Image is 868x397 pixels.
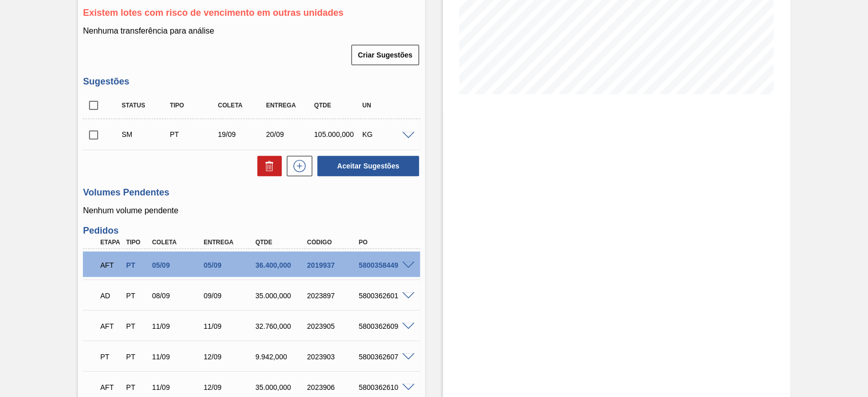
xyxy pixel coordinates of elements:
div: 2023905 [305,322,362,330]
div: Pedido em Trânsito [98,346,124,368]
div: 5800358449 [356,261,413,269]
div: 2023897 [305,292,362,300]
button: Criar Sugestões [351,45,419,65]
div: 9.942,000 [253,353,310,361]
div: 11/09/2025 [149,383,207,391]
h3: Pedidos [83,225,420,236]
div: Etapa [98,239,124,246]
div: Nova sugestão [282,156,312,176]
div: UN [360,102,412,109]
div: Entrega [263,102,316,109]
div: Status [119,102,172,109]
div: 35.000,000 [253,292,310,300]
div: 5800362609 [356,322,413,330]
div: 11/09/2025 [149,322,207,330]
div: Tipo [167,102,220,109]
div: Coleta [215,102,268,109]
div: 11/09/2025 [201,322,258,330]
div: 5800362607 [356,353,413,361]
p: AD [100,292,122,300]
div: Excluir Sugestões [252,156,282,176]
p: PT [100,353,122,361]
div: 105.000,000 [312,130,365,138]
div: 11/09/2025 [149,353,207,361]
div: Coleta [149,239,207,246]
div: 2023903 [305,353,362,361]
div: PO [356,239,413,246]
div: 2019937 [305,261,362,269]
div: 05/09/2025 [201,261,258,269]
div: 32.760,000 [253,322,310,330]
div: 5800362601 [356,292,413,300]
div: Aceitar Sugestões [312,155,420,177]
div: Entrega [201,239,258,246]
div: Pedido de Transferência [124,292,150,300]
div: KG [360,130,412,138]
p: Nenhuma transferência para análise [83,26,420,36]
p: AFT [100,322,122,330]
div: Criar Sugestões [352,44,420,66]
div: 08/09/2025 [149,292,207,300]
h3: Sugestões [83,76,420,87]
p: AFT [100,383,122,391]
div: 2023906 [305,383,362,391]
div: 5800362610 [356,383,413,391]
div: Aguardando Fornecimento [98,254,124,276]
div: 36.400,000 [253,261,310,269]
div: Pedido de Transferência [124,383,150,391]
div: Pedido de Transferência [167,130,220,138]
h3: Volumes Pendentes [83,187,420,198]
div: 12/09/2025 [201,353,258,361]
div: Sugestão Manual [119,130,172,138]
div: Aguardando Descarga [98,285,124,307]
div: Pedido de Transferência [124,353,150,361]
div: 09/09/2025 [201,292,258,300]
span: Existem lotes com risco de vencimento em outras unidades [83,8,343,18]
div: 19/09/2025 [215,130,268,138]
div: 12/09/2025 [201,383,258,391]
button: Aceitar Sugestões [317,156,419,176]
div: 05/09/2025 [149,261,207,269]
div: 20/09/2025 [263,130,316,138]
div: Aguardando Fornecimento [98,315,124,337]
div: Código [305,239,362,246]
div: Pedido de Transferência [124,322,150,330]
div: Pedido de Transferência [124,261,150,269]
div: 35.000,000 [253,383,310,391]
p: Nenhum volume pendente [83,206,420,215]
div: Qtde [312,102,365,109]
div: Tipo [124,239,150,246]
div: Qtde [253,239,310,246]
p: AFT [100,261,122,269]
